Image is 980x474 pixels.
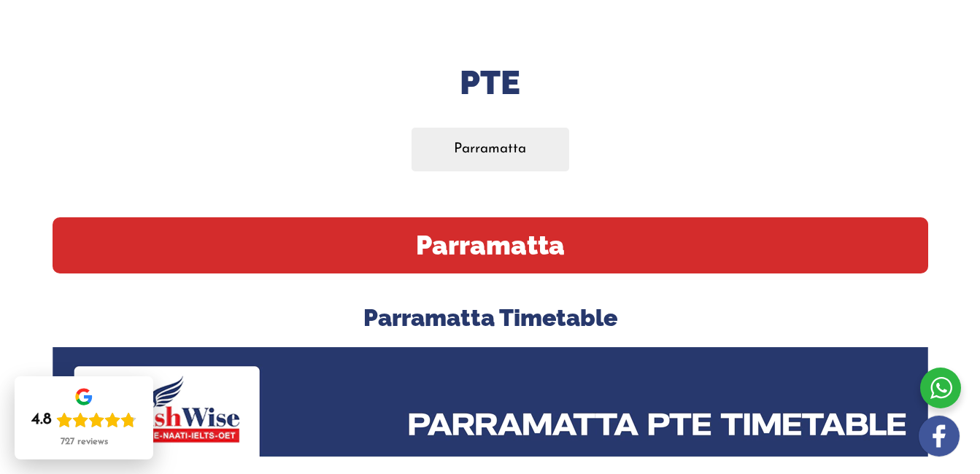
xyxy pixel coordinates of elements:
img: white-facebook.png [919,416,960,456]
div: Rating: 4.8 out of 5 [31,410,136,430]
div: 727 reviews [61,436,108,448]
h1: PTE [53,60,928,106]
h3: Parramatta Timetable [53,303,928,333]
h2: Parramatta [53,217,928,273]
a: Parramatta [412,128,569,171]
div: 4.8 [31,410,52,430]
